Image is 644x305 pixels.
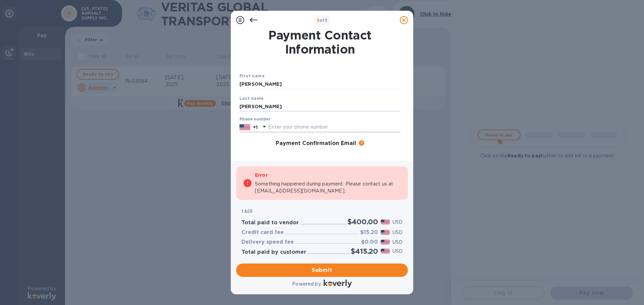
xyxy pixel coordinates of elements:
[381,220,390,224] img: USD
[239,28,400,56] h1: Payment Contact Information
[239,73,265,78] b: First name
[392,248,402,255] p: USD
[239,96,264,101] b: Last name
[241,266,402,274] span: Submit
[347,218,378,226] h2: $400.00
[292,281,321,288] p: Powered by
[255,172,268,178] b: Error
[381,240,390,244] img: USD
[236,263,408,277] button: Submit
[241,239,294,245] h3: Delivery speed fee
[276,140,356,147] h3: Payment Confirmation Email
[241,220,299,226] h3: Total paid to vendor
[361,239,378,245] h3: $0.00
[381,249,390,253] img: USD
[241,229,284,236] h3: Credit card fee
[253,124,258,131] p: +1
[317,18,328,23] b: of 3
[239,101,400,111] input: Enter your last name
[241,209,252,214] b: 1 bill
[255,180,401,195] p: Something happened during payment. Please contact us at [EMAIL_ADDRESS][DOMAIN_NAME].
[239,118,270,122] label: Phone number
[351,247,378,255] h2: $415.20
[239,79,400,89] input: Enter your first name
[268,122,400,132] input: Enter your phone number
[324,280,352,288] img: Logo
[239,124,250,131] img: US
[360,229,378,236] h3: $15.20
[392,219,402,226] p: USD
[381,230,390,235] img: USD
[392,229,402,236] p: USD
[392,239,402,246] p: USD
[317,18,319,23] span: 3
[241,249,306,255] h3: Total paid by customer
